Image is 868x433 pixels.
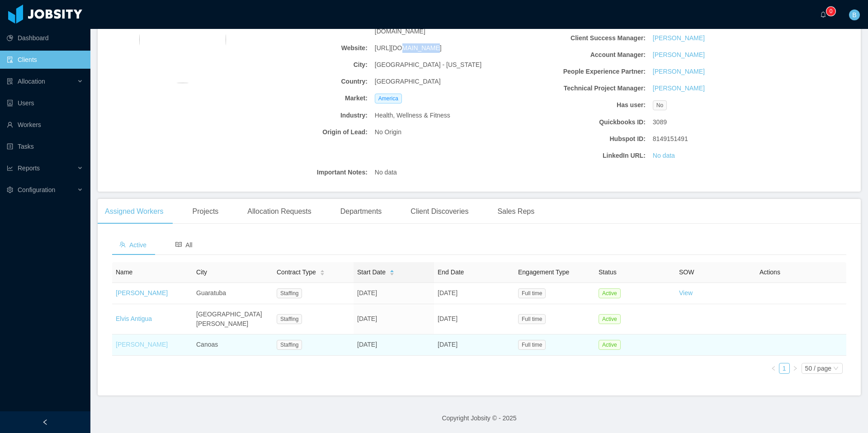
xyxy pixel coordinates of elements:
span: No data [375,168,397,177]
i: icon: caret-down [390,272,395,275]
span: Full time [518,340,546,350]
li: Previous Page [768,363,779,374]
i: icon: right [793,366,798,371]
span: Allocation [18,78,45,85]
b: Website: [236,43,368,53]
div: Assigned Workers [98,199,171,224]
a: icon: userWorkers [7,116,83,134]
span: Contract Type [277,268,316,277]
b: Origin of Lead: [236,127,368,137]
a: [PERSON_NAME] [116,289,168,297]
i: icon: caret-up [390,268,395,271]
span: 3089 [653,118,667,127]
td: [DATE] [434,304,514,334]
td: [DATE] [354,334,434,356]
span: America [375,94,402,104]
span: Full time [518,314,546,324]
span: Active [599,288,621,298]
div: 50 / page [805,363,831,373]
b: City: [236,60,368,70]
td: Guaratuba [193,283,273,304]
i: icon: caret-down [320,272,325,275]
span: Start Date [357,268,386,277]
b: Important Notes: [236,168,368,177]
i: icon: solution [7,78,13,85]
b: Hubspot ID: [514,134,646,144]
span: [GEOGRAPHIC_DATA] [375,77,441,86]
span: All [175,241,193,249]
td: Canoas [193,334,273,356]
b: Technical Project Manager: [514,84,646,93]
a: [PERSON_NAME] [116,341,168,348]
span: City [196,268,207,276]
i: icon: down [833,366,839,372]
td: [DATE] [354,304,434,334]
b: Has user: [514,100,646,110]
i: icon: left [771,366,776,371]
span: Reports [18,165,40,172]
b: Country: [236,77,368,86]
span: [GEOGRAPHIC_DATA] - [US_STATE] [375,60,481,70]
span: Status [599,268,617,276]
span: Staffing [277,314,302,324]
td: [DATE] [434,334,514,356]
sup: 0 [826,7,835,16]
i: icon: team [119,241,126,248]
span: Active [599,340,621,350]
div: Sales Reps [490,199,542,224]
i: icon: line-chart [7,165,13,171]
div: Client Discoveries [403,199,476,224]
span: Staffing [277,288,302,298]
a: [PERSON_NAME] [653,50,705,60]
a: icon: auditClients [7,51,83,69]
span: SOW [679,268,694,276]
i: icon: read [175,241,182,248]
b: Quickbooks ID: [514,118,646,127]
i: icon: bell [820,11,826,18]
div: Sort [320,268,325,275]
span: [URL][DOMAIN_NAME] [375,43,442,53]
span: Configuration [18,186,55,193]
a: [PERSON_NAME] [653,33,705,43]
b: LinkedIn URL: [514,151,646,160]
span: Full time [518,288,546,298]
a: No data [653,151,675,160]
a: View [679,289,693,297]
td: [DATE] [354,283,434,304]
span: Staffing [277,340,302,350]
i: icon: caret-up [320,268,325,271]
span: No Origin [375,127,401,137]
a: Elvis Antigua [116,315,152,322]
span: No [653,100,667,110]
span: Engagement Type [518,268,569,276]
a: 1 [779,363,789,373]
span: Name [116,268,132,276]
a: icon: profileTasks [7,137,83,155]
b: Market: [236,94,368,103]
b: People Experience Partner: [514,67,646,76]
li: Next Page [790,363,801,374]
li: 1 [779,363,790,374]
a: [PERSON_NAME] [653,67,705,76]
div: Sort [389,268,395,275]
span: Active [119,241,146,249]
td: [GEOGRAPHIC_DATA][PERSON_NAME] [193,304,273,334]
span: Actions [759,268,780,276]
a: [PERSON_NAME] [653,84,705,93]
span: Active [599,314,621,324]
div: Allocation Requests [240,199,318,224]
a: icon: pie-chartDashboard [7,29,83,47]
span: Health, Wellness & Fitness [375,111,450,120]
b: Industry: [236,111,368,120]
span: B [852,9,856,20]
span: 8149151491 [653,134,688,144]
div: Departments [333,199,389,224]
span: End Date [438,268,464,276]
a: icon: robotUsers [7,94,83,112]
b: Account Manager: [514,50,646,60]
td: [DATE] [434,283,514,304]
i: icon: setting [7,187,13,193]
b: Client Success Manager: [514,33,646,43]
div: Projects [185,199,226,224]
